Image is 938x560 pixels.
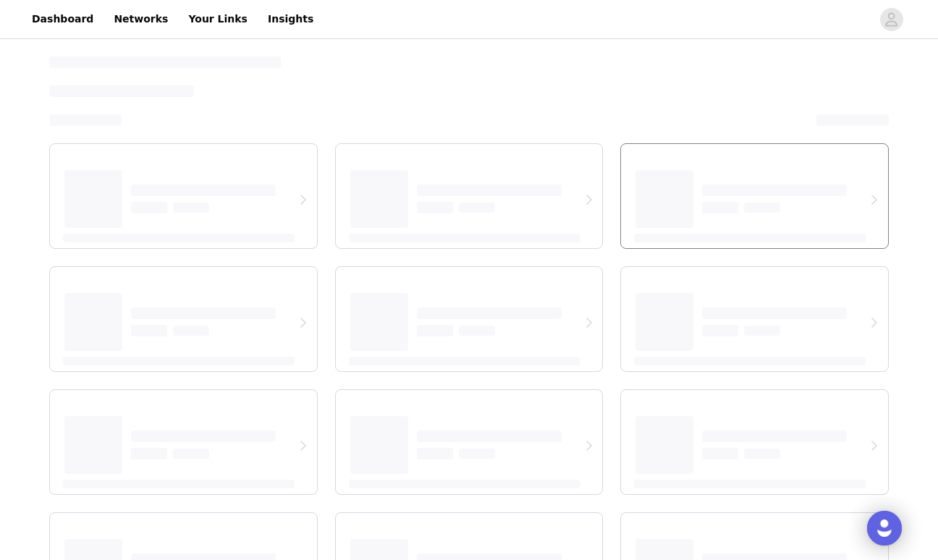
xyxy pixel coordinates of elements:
[23,3,102,35] a: Dashboard
[884,8,898,31] div: avatar
[867,511,902,546] div: Open Intercom Messenger
[179,3,256,35] a: Your Links
[105,3,177,35] a: Networks
[259,3,322,35] a: Insights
